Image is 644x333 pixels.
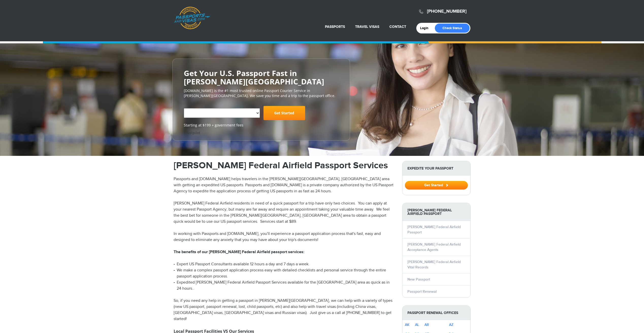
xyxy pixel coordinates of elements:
[184,88,339,98] p: [DOMAIN_NAME] is the #1 most trusted online Passport Courier Service in [PERSON_NAME][GEOGRAPHIC_...
[174,176,394,194] p: Passports and [DOMAIN_NAME] helps travelers in the [PERSON_NAME][GEOGRAPHIC_DATA], [GEOGRAPHIC_DA...
[389,25,406,29] a: Contact
[424,323,429,327] a: AR
[174,161,394,170] h1: [PERSON_NAME] Federal Airfield Passport Services
[405,181,468,190] button: Get Started
[325,25,345,29] a: Passports
[174,7,210,29] a: Passports & [DOMAIN_NAME]
[405,183,468,187] a: Get Started
[355,25,379,29] a: Travel Visas
[184,123,339,128] span: Starting at $199 + government fees
[174,261,394,267] li: Expert US Passport Consultants available 12 hours a day and 7 days a week.
[184,69,339,86] h2: Get Your U.S. Passport Fast in [PERSON_NAME][GEOGRAPHIC_DATA]
[407,289,437,294] a: Passport Renewal
[174,250,304,254] strong: The benefits of our [PERSON_NAME] Federal Airfield passport services:
[407,242,461,252] a: [PERSON_NAME] Federal Airfield Acceptance Agents
[402,161,470,176] strong: Expedite Your Passport
[435,24,470,33] a: Check Status
[174,231,394,243] p: In working with Passports and [DOMAIN_NAME], you'll experience a passport application process tha...
[174,267,394,280] li: We make a complex passport application process easy with detailed checklists and personal service...
[174,280,394,292] li: Expedited [PERSON_NAME] Federal Airfield Passport Services available for the [GEOGRAPHIC_DATA] ar...
[263,106,305,120] a: Get Started
[407,277,430,282] a: New Passport
[402,306,470,320] strong: Passport Renewal Offices
[427,9,467,14] a: [PHONE_NUMBER]
[407,225,461,234] a: [PERSON_NAME] Federal Airfield Passport
[184,130,200,135] a: Trustpilot
[405,323,409,327] a: AK
[402,203,470,221] strong: [PERSON_NAME] Federal Airfield Passport
[420,26,432,30] a: Login
[407,260,461,269] a: [PERSON_NAME] Federal Airfield Vital Records
[449,323,453,327] a: AZ
[174,200,394,225] p: [PERSON_NAME] Federal Airfield residents in need of a quick passport for a trip have only two cho...
[415,323,419,327] a: AL
[174,298,394,322] p: So, if you need any help in getting a passport in [PERSON_NAME][GEOGRAPHIC_DATA], we can help wit...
